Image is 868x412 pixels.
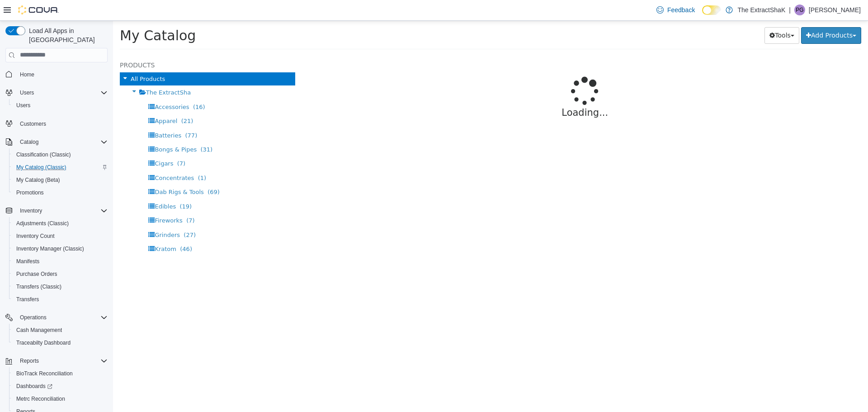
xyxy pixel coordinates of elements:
span: Manifests [16,258,39,265]
a: Cash Management [13,325,66,336]
span: Concentrates [42,154,81,161]
span: Transfers (Classic) [16,283,61,290]
span: Transfers [16,296,39,303]
a: Classification (Classic) [13,149,75,160]
span: Adjustments (Classic) [16,220,69,227]
a: Metrc Reconciliation [13,393,69,404]
span: (7) [64,139,72,146]
span: (1) [85,154,93,161]
span: Reports [20,357,39,365]
button: BioTrack Reconciliation [9,367,111,380]
button: Reports [16,355,42,366]
span: Users [16,102,30,109]
span: BioTrack Reconciliation [13,368,108,379]
span: Edibles [42,182,63,189]
span: (16) [80,83,92,90]
button: Adjustments (Classic) [9,217,111,230]
span: Classification (Classic) [13,149,108,160]
button: Customers [2,117,111,130]
span: Users [13,100,108,111]
a: Dashboards [9,380,111,393]
p: The ExtractShaK [737,5,785,15]
span: (46) [67,225,79,232]
span: Operations [16,312,108,323]
button: Traceabilty Dashboard [9,336,111,349]
span: Home [16,69,108,80]
span: My Catalog [7,7,83,23]
span: Users [20,89,34,96]
span: PG [796,5,803,15]
span: Classification (Classic) [16,151,71,158]
div: Payten Griggs [794,5,805,15]
span: Inventory [20,207,42,214]
span: Cigars [42,139,60,146]
span: Transfers [13,294,108,305]
span: My Catalog (Classic) [13,162,108,173]
span: Inventory [16,205,108,216]
button: Reports [2,355,111,367]
span: My Catalog (Classic) [16,164,66,171]
span: Customers [16,118,108,129]
span: Load All Apps in [GEOGRAPHIC_DATA] [25,26,108,44]
span: (77) [72,111,85,118]
span: Adjustments (Classic) [13,218,108,229]
span: Cash Management [16,327,62,334]
a: Purchase Orders [13,269,61,279]
a: Home [16,69,38,80]
a: My Catalog (Classic) [13,162,70,173]
span: Bongs & Pipes [42,125,84,132]
span: Traceabilty Dashboard [13,337,108,348]
button: Promotions [9,186,111,199]
input: Dark Mode [702,5,721,15]
span: Dashboards [16,383,52,390]
button: My Catalog (Classic) [9,161,111,174]
button: Manifests [9,255,111,268]
span: (69) [94,168,107,175]
a: Transfers [13,294,42,305]
button: Inventory [16,205,46,216]
span: All Products [18,55,52,62]
a: Manifests [13,256,43,267]
span: Inventory Manager (Classic) [13,243,108,254]
button: Users [9,99,111,112]
button: Metrc Reconciliation [9,393,111,405]
span: Promotions [16,189,44,196]
span: Catalog [20,138,38,146]
a: Customers [16,118,50,129]
span: Grinders [42,211,67,218]
a: BioTrack Reconciliation [13,368,76,379]
button: Operations [2,311,111,324]
button: Add Products [688,6,748,23]
span: Cash Management [13,325,108,336]
a: Inventory Manager (Classic) [13,243,88,254]
button: Cash Management [9,324,111,336]
span: Traceabilty Dashboard [16,339,71,346]
span: Inventory Count [13,231,108,242]
span: Home [20,71,34,78]
p: [PERSON_NAME] [809,5,861,15]
a: Adjustments (Classic) [13,218,72,229]
button: Catalog [16,137,42,147]
span: Operations [20,314,47,321]
img: Cova [18,5,59,14]
span: Catalog [16,137,108,147]
span: Metrc Reconciliation [13,393,108,404]
span: Promotions [13,187,108,198]
span: Transfers (Classic) [13,281,108,292]
span: Purchase Orders [13,269,108,279]
span: Inventory Count [16,232,55,240]
span: Fireworks [42,196,69,203]
button: Purchase Orders [9,268,111,280]
span: BioTrack Reconciliation [16,370,73,377]
span: My Catalog (Beta) [16,176,60,184]
button: Classification (Classic) [9,148,111,161]
span: Reports [16,355,108,366]
a: Transfers (Classic) [13,281,65,292]
span: (31) [87,125,99,132]
span: Users [16,87,108,98]
span: Inventory Manager (Classic) [16,245,84,252]
span: Metrc Reconciliation [16,395,65,403]
a: Users [13,100,34,111]
button: Transfers [9,293,111,306]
